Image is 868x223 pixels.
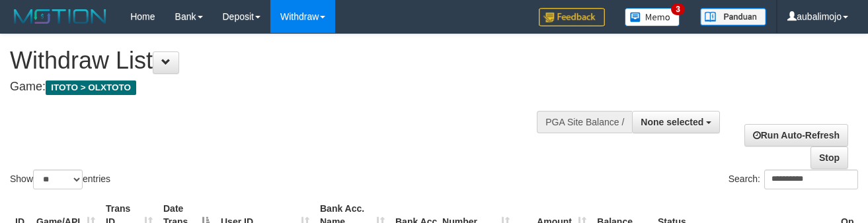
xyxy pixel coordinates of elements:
[10,7,110,26] img: MOTION_logo.png
[764,170,858,189] input: Search:
[700,8,766,26] img: panduan.png
[46,80,136,95] span: ITOTO > OLXTOTO
[10,80,565,94] h4: Game:
[641,117,703,127] span: None selected
[671,3,685,15] span: 3
[539,8,605,26] img: Feedback.jpg
[810,146,848,169] a: Stop
[33,170,83,189] select: Showentries
[744,124,848,146] a: Run Auto-Refresh
[10,48,565,74] h1: Withdraw List
[632,111,720,133] button: None selected
[537,111,632,133] div: PGA Site Balance /
[729,170,858,189] label: Search:
[10,170,110,189] label: Show entries
[625,8,680,26] img: Button%20Memo.svg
